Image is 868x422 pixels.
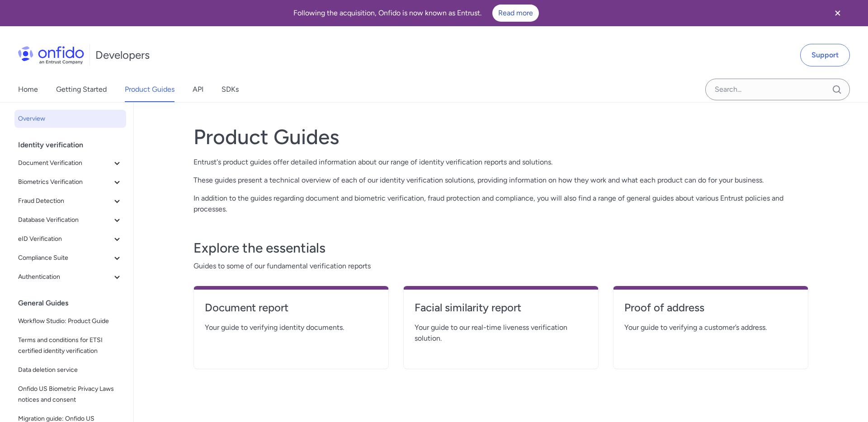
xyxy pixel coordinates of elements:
h4: Facial similarity report [415,300,587,315]
p: These guides present a technical overview of each of our identity verification solutions, providi... [193,175,808,186]
p: Entrust's product guides offer detailed information about our range of identity verification repo... [193,157,808,168]
span: Compliance Suite [18,253,112,263]
span: Your guide to verifying identity documents. [205,322,377,333]
img: Onfido Logo [18,46,84,64]
button: Biometrics Verification [14,173,126,191]
div: Identity verification [18,136,130,154]
button: Database Verification [14,211,126,229]
a: Facial similarity report [415,300,587,322]
div: Following the acquisition, Onfido is now known as Entrust. [11,5,821,22]
span: Terms and conditions for ETSI certified identity verification [18,335,123,356]
a: SDKs [222,77,239,102]
input: Onfido search input field [705,79,850,100]
a: Proof of address [624,300,797,322]
a: Getting Started [56,77,107,102]
span: Guides to some of our fundamental verification reports [193,261,808,272]
span: Fraud Detection [18,196,112,206]
h3: Explore the essentials [193,239,808,257]
span: Authentication [18,272,112,282]
div: General Guides [18,294,130,312]
h1: Developers [95,48,150,62]
span: Database Verification [18,215,112,225]
a: Product Guides [125,77,175,102]
span: Onfido US Biometric Privacy Laws notices and consent [18,384,123,405]
a: Overview [14,110,126,128]
span: Your guide to verifying a customer’s address. [624,322,797,333]
button: eID Verification [14,230,126,248]
span: Biometrics Verification [18,177,112,188]
a: Support [800,44,850,66]
a: Document report [205,300,377,322]
button: Compliance Suite [14,249,126,267]
span: Document Verification [18,158,112,169]
h4: Proof of address [624,300,797,315]
span: Data deletion service [18,365,123,375]
button: Close banner [821,2,854,24]
button: Authentication [14,268,126,286]
a: API [193,77,203,102]
a: Workflow Studio: Product Guide [14,312,126,330]
button: Fraud Detection [14,192,126,210]
span: Your guide to our real-time liveness verification solution. [415,322,587,344]
h1: Product Guides [193,124,808,150]
p: In addition to the guides regarding document and biometric verification, fraud protection and com... [193,193,808,215]
a: Home [18,77,38,102]
a: Data deletion service [14,361,126,379]
a: Onfido US Biometric Privacy Laws notices and consent [14,380,126,409]
span: eID Verification [18,234,112,244]
a: Read more [492,5,539,22]
a: Terms and conditions for ETSI certified identity verification [14,331,126,360]
svg: Close banner [832,8,843,19]
span: Overview [18,113,123,124]
button: Document Verification [14,154,126,172]
h4: Document report [205,300,377,315]
span: Workflow Studio: Product Guide [18,316,123,327]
